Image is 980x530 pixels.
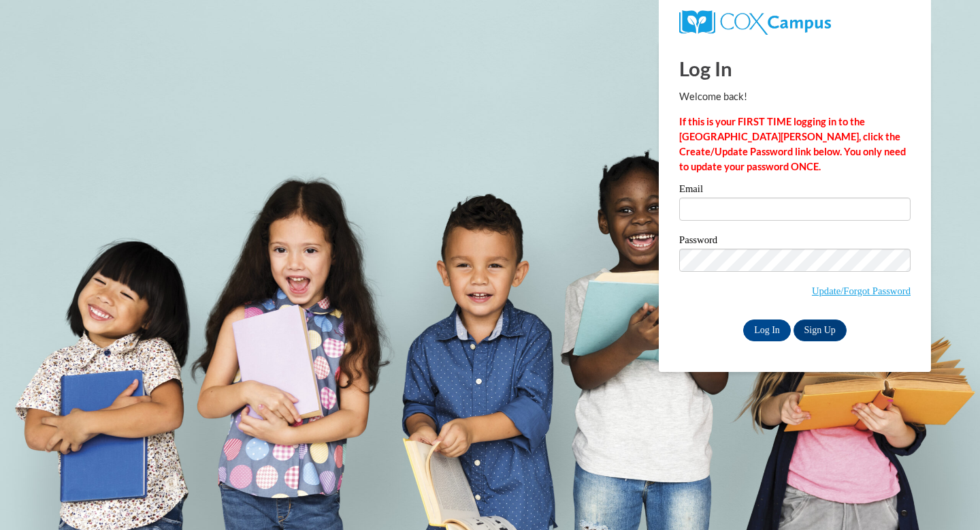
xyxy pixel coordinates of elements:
[794,319,847,341] a: Sign Up
[812,285,911,296] a: Update/Forgot Password
[679,10,831,35] img: COX Campus
[743,319,791,341] input: Log In
[679,184,911,198] label: Email
[679,116,906,172] strong: If this is your FIRST TIME logging in to the [GEOGRAPHIC_DATA][PERSON_NAME], click the Create/Upd...
[679,89,911,104] p: Welcome back!
[679,235,911,249] label: Password
[679,54,911,82] h1: Log In
[679,16,831,27] a: COX Campus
